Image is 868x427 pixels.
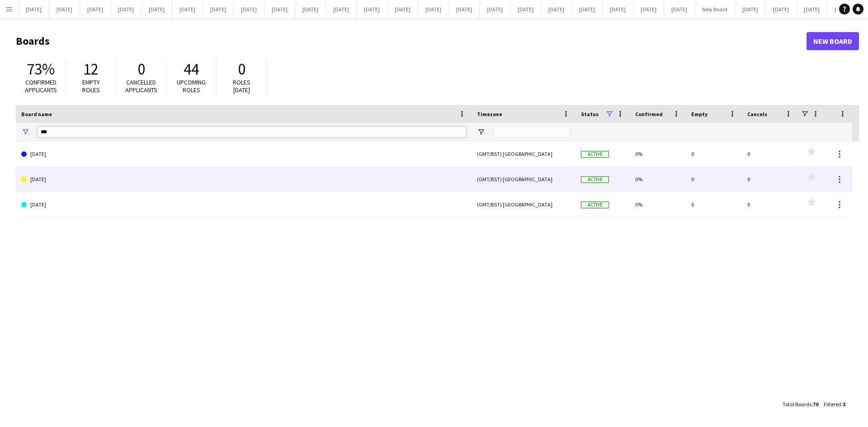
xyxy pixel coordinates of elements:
[541,0,572,18] button: [DATE]
[742,141,798,166] div: 0
[21,167,466,192] a: [DATE]
[184,59,199,79] span: 44
[477,128,485,136] button: Open Filter Menu
[686,141,742,166] div: 0
[603,0,633,18] button: [DATE]
[83,59,99,79] span: 12
[21,111,52,117] span: Board name
[472,167,576,192] div: (GMT/BST) [GEOGRAPHIC_DATA]
[827,0,858,18] button: [DATE]
[80,0,111,18] button: [DATE]
[477,111,502,117] span: Timezone
[234,0,264,18] button: [DATE]
[21,128,29,136] button: Open Filter Menu
[510,0,541,18] button: [DATE]
[695,0,735,18] button: New Board
[824,395,845,413] div: :
[572,0,603,18] button: [DATE]
[264,0,295,18] button: [DATE]
[581,151,609,158] span: Active
[142,0,172,18] button: [DATE]
[630,167,686,192] div: 0%
[418,0,449,18] button: [DATE]
[295,0,326,18] button: [DATE]
[813,401,818,408] span: 70
[797,0,827,18] button: [DATE]
[233,78,250,94] span: Roles [DATE]
[493,127,570,137] input: Timezone Filter Input
[742,167,798,192] div: 0
[25,78,57,94] span: Confirmed applicants
[19,0,49,18] button: [DATE]
[664,0,695,18] button: [DATE]
[82,78,100,94] span: Empty roles
[633,0,664,18] button: [DATE]
[630,141,686,166] div: 0%
[49,0,80,18] button: [DATE]
[27,59,55,79] span: 73%
[783,395,818,413] div: :
[581,111,599,117] span: Status
[172,0,203,18] button: [DATE]
[742,192,798,217] div: 0
[686,192,742,217] div: 0
[783,401,811,408] span: Total Boards
[238,59,245,79] span: 0
[824,401,841,408] span: Filtered
[203,0,234,18] button: [DATE]
[21,192,466,217] a: [DATE]
[137,59,145,79] span: 0
[581,202,609,208] span: Active
[735,0,766,18] button: [DATE]
[326,0,357,18] button: [DATE]
[630,192,686,217] div: 0%
[747,111,767,117] span: Cancels
[691,111,708,117] span: Empty
[387,0,418,18] button: [DATE]
[472,192,576,217] div: (GMT/BST) [GEOGRAPHIC_DATA]
[472,141,576,166] div: (GMT/BST) [GEOGRAPHIC_DATA]
[686,167,742,192] div: 0
[766,0,797,18] button: [DATE]
[581,176,609,183] span: Active
[111,0,142,18] button: [DATE]
[177,78,206,94] span: Upcoming roles
[16,34,807,48] h1: Boards
[635,111,663,117] span: Confirmed
[480,0,510,18] button: [DATE]
[125,78,157,94] span: Cancelled applicants
[38,127,466,137] input: Board name Filter Input
[21,141,466,167] a: [DATE]
[357,0,387,18] button: [DATE]
[449,0,480,18] button: [DATE]
[843,401,845,408] span: 3
[807,32,859,50] a: New Board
